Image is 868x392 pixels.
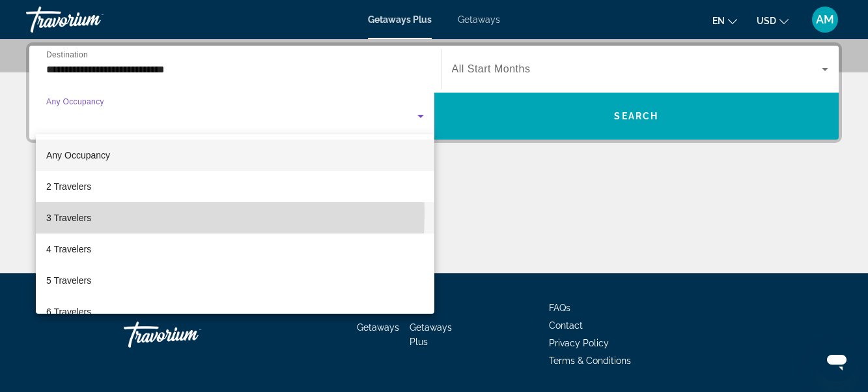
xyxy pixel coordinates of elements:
[816,340,858,382] iframe: Button to launch messaging window
[46,210,91,226] span: 3 Travelers
[46,150,110,160] span: Any Occupancy
[46,241,91,257] span: 4 Travelers
[46,304,91,320] span: 6 Travelers
[46,179,91,194] span: 2 Travelers
[46,273,91,288] span: 5 Travelers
